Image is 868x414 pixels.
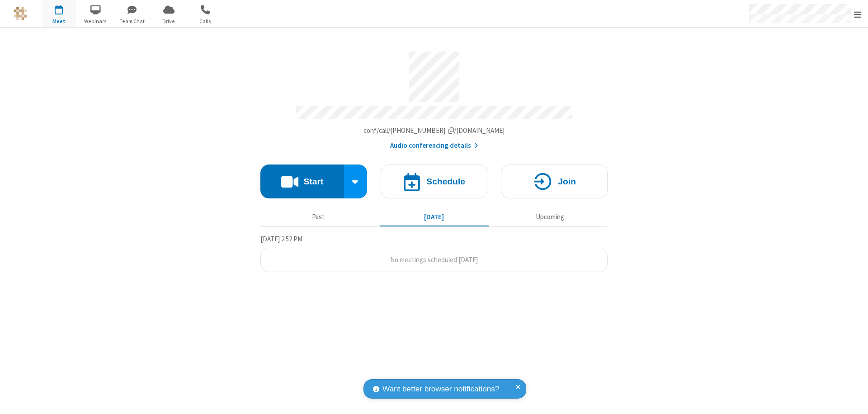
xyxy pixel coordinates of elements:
[152,17,186,25] span: Drive
[380,208,489,226] button: [DATE]
[264,208,373,226] button: Past
[845,390,861,408] iframe: Chat
[390,255,478,264] span: No meetings scheduled [DATE]
[42,17,76,25] span: Meet
[344,165,368,198] div: Start conference options
[14,7,27,20] img: QA Selenium DO NOT DELETE OR CHANGE
[79,17,113,25] span: Webinars
[426,177,465,186] h4: Schedule
[382,383,499,395] span: Want better browser notifications?
[381,165,487,198] button: Schedule
[363,126,505,135] span: Copy my meeting room link
[260,45,608,151] section: Account details
[495,208,604,226] button: Upcoming
[260,235,302,243] span: [DATE] 2:52 PM
[363,126,505,136] button: Copy my meeting room linkCopy my meeting room link
[303,177,323,186] h4: Start
[115,17,149,25] span: Team Chat
[558,177,576,186] h4: Join
[260,234,608,273] section: Today's Meetings
[189,17,222,25] span: Calls
[260,165,344,198] button: Start
[501,165,608,198] button: Join
[390,141,478,151] button: Audio conferencing details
